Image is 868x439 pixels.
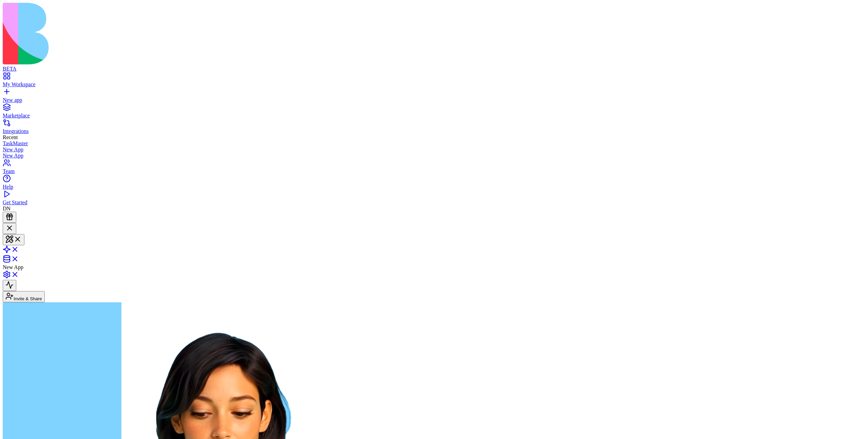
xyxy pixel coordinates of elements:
[3,75,865,88] a: My Workspace
[3,81,865,88] div: My Workspace
[3,184,865,190] div: Help
[3,162,865,174] a: Team
[3,199,865,206] div: Get Started
[3,3,275,64] img: logo
[3,134,18,140] span: Recent
[3,60,865,72] a: BETA
[3,291,45,302] button: Invite & Share
[3,66,865,72] div: BETA
[3,178,865,190] a: Help
[3,206,11,211] span: DN
[3,91,865,103] a: New app
[3,264,23,270] span: New App
[3,193,865,206] a: Get Started
[3,113,865,119] div: Marketplace
[3,97,865,103] div: New app
[3,122,865,134] a: Integrations
[3,153,865,159] a: New App
[3,140,865,147] a: TaskMaster
[3,147,865,153] a: New App
[3,168,865,174] div: Team
[3,128,865,134] div: Integrations
[3,107,865,119] a: Marketplace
